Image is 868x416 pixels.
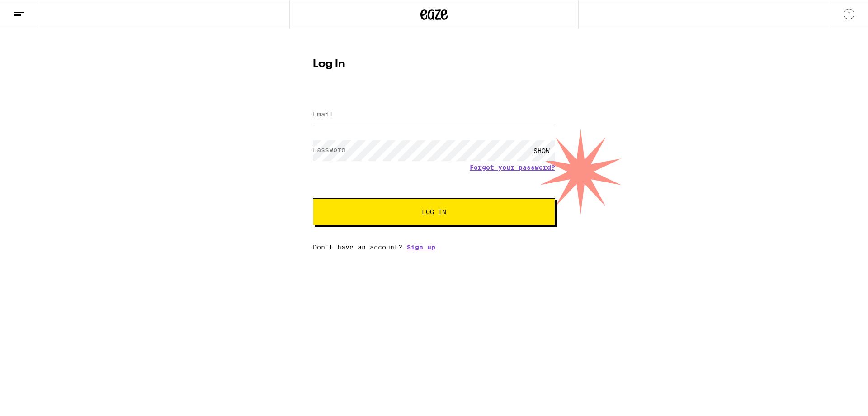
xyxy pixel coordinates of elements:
[528,140,555,161] div: SHOW
[407,244,435,251] a: Sign up
[313,244,555,251] div: Don't have an account?
[313,59,555,70] h1: Log In
[313,110,333,118] label: Email
[313,146,345,153] label: Password
[313,105,555,125] input: Email
[470,164,555,171] a: Forgot your password?
[422,209,446,215] span: Log In
[313,198,555,225] button: Log In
